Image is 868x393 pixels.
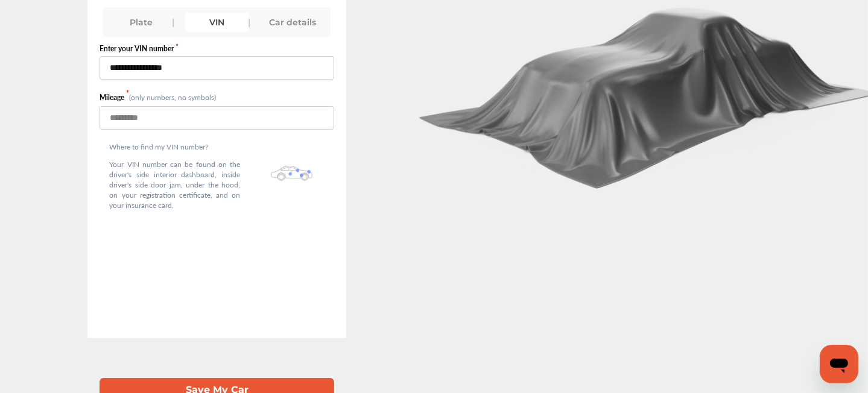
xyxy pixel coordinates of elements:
label: Enter your VIN number [100,43,334,54]
label: Mileage [100,92,128,102]
p: Your VIN number can be found on the driver's side interior dashboard, inside driver's side door j... [109,159,240,210]
small: (only numbers, no symbols) [129,92,216,102]
div: Plate [109,13,173,32]
p: Where to find my VIN number? [109,142,240,152]
img: olbwX0zPblBWoAAAAASUVORK5CYII= [271,166,312,181]
iframe: Button to launch messaging window [820,345,858,383]
div: Car details [261,13,325,32]
div: VIN [185,13,249,32]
